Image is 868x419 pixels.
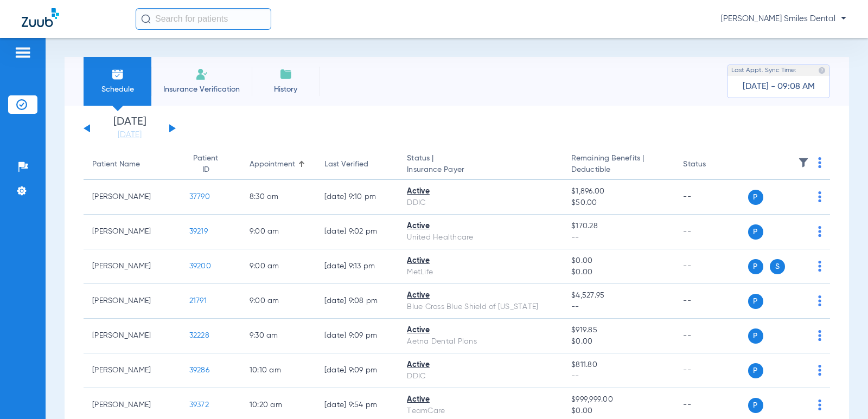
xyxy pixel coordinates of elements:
span: P [748,259,763,274]
span: P [748,398,763,413]
div: Patient ID [189,153,232,176]
span: P [748,224,763,240]
div: Last Verified [324,159,368,170]
div: MetLife [407,267,554,278]
span: $0.00 [571,267,666,278]
img: Schedule [111,68,124,81]
img: filter.svg [798,157,809,168]
div: Aetna Dental Plans [407,336,554,347]
span: [DATE] - 09:08 AM [743,81,815,92]
div: United Healthcare [407,232,554,243]
span: Last Appt. Sync Time: [731,65,796,76]
img: Manual Insurance Verification [195,68,208,81]
td: [PERSON_NAME] [84,319,181,353]
input: Search for patients [136,8,271,30]
img: Zuub Logo [22,8,59,27]
span: 21791 [189,297,207,305]
th: Remaining Benefits | [563,150,674,180]
td: [DATE] 9:09 PM [316,319,399,353]
span: $50.00 [571,197,666,209]
span: -- [571,232,666,243]
td: -- [674,215,748,249]
td: [DATE] 9:08 PM [316,284,399,319]
img: group-dot-blue.svg [818,365,821,376]
td: [PERSON_NAME] [84,215,181,249]
span: History [260,84,311,95]
img: group-dot-blue.svg [818,330,821,341]
td: [PERSON_NAME] [84,180,181,215]
td: -- [674,180,748,215]
span: P [748,190,763,205]
div: Patient ID [189,153,222,176]
span: $4,527.95 [571,290,666,301]
td: 9:00 AM [241,284,316,319]
span: 37790 [189,193,210,201]
th: Status [674,150,748,180]
td: 9:00 AM [241,249,316,284]
img: History [279,68,292,81]
div: Active [407,186,554,197]
td: [PERSON_NAME] [84,353,181,388]
span: $0.00 [571,405,666,417]
span: 39219 [189,228,208,235]
div: Blue Cross Blue Shield of [US_STATE] [407,301,554,313]
td: [DATE] 9:02 PM [316,215,399,249]
td: 10:10 AM [241,353,316,388]
span: 39200 [189,262,211,270]
span: P [748,294,763,309]
td: -- [674,249,748,284]
span: $811.80 [571,359,666,371]
td: 9:30 AM [241,319,316,353]
div: Patient Name [92,159,172,170]
a: [DATE] [97,130,162,140]
img: group-dot-blue.svg [818,261,821,272]
span: $1,896.00 [571,186,666,197]
iframe: Chat Widget [814,367,868,419]
img: Search Icon [141,14,151,24]
span: Insurance Verification [159,84,244,95]
div: Active [407,325,554,336]
span: -- [571,371,666,382]
span: [PERSON_NAME] Smiles Dental [721,14,846,24]
div: DDIC [407,197,554,209]
td: 8:30 AM [241,180,316,215]
div: Patient Name [92,159,140,170]
td: [DATE] 9:10 PM [316,180,399,215]
li: [DATE] [97,117,162,140]
div: Active [407,359,554,371]
img: group-dot-blue.svg [818,157,821,168]
span: 39372 [189,401,209,409]
span: $999,999.00 [571,394,666,405]
th: Status | [398,150,563,180]
div: Active [407,255,554,267]
span: Insurance Payer [407,164,554,176]
div: TeamCare [407,405,554,417]
td: [DATE] 9:09 PM [316,353,399,388]
img: group-dot-blue.svg [818,191,821,202]
div: Active [407,290,554,301]
td: [DATE] 9:13 PM [316,249,399,284]
td: -- [674,319,748,353]
span: $0.00 [571,336,666,347]
span: $170.28 [571,221,666,232]
span: $0.00 [571,255,666,267]
div: Appointment [250,159,307,170]
div: Active [407,394,554,405]
span: $919.85 [571,325,666,336]
td: [PERSON_NAME] [84,284,181,319]
td: 9:00 AM [241,215,316,249]
span: Deductible [571,164,666,176]
div: Appointment [250,159,295,170]
div: Active [407,221,554,232]
img: last sync help info [818,67,826,74]
td: -- [674,353,748,388]
img: group-dot-blue.svg [818,226,821,237]
span: S [770,259,785,274]
span: P [748,328,763,344]
div: Last Verified [324,159,390,170]
span: 39286 [189,366,209,374]
td: -- [674,284,748,319]
img: group-dot-blue.svg [818,295,821,306]
span: P [748,363,763,378]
